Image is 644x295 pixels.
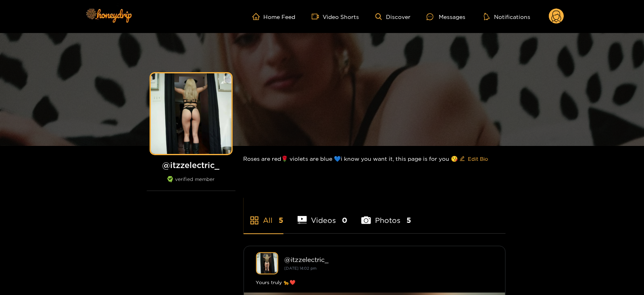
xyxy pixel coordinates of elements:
li: Videos [298,197,348,233]
a: Discover [375,13,411,20]
div: Yours truly 🐆❤️ [256,278,493,287]
span: 0 [342,215,347,225]
li: Photos [361,197,411,233]
span: appstore [250,216,259,225]
img: itzzelectric_ [256,252,278,274]
button: editEdit Bio [458,152,490,165]
span: 5 [279,215,283,225]
a: Home Feed [252,13,296,20]
h1: @ itzzelectric_ [147,160,236,170]
span: home [252,13,264,20]
div: Roses are red🌹 violets are blue 💙i know you want it, this page is for you 😘 [244,146,506,172]
span: edit [460,156,465,162]
button: Notifications [481,12,533,21]
div: @ itzzelectric_ [285,256,493,263]
div: Messages [427,12,465,21]
a: Video Shorts [312,13,359,20]
span: video-camera [312,13,323,20]
span: Edit Bio [468,155,488,163]
small: [DATE] 14:02 pm [285,266,317,270]
li: All [244,197,283,233]
div: verified member [147,176,236,191]
span: 5 [406,215,411,225]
